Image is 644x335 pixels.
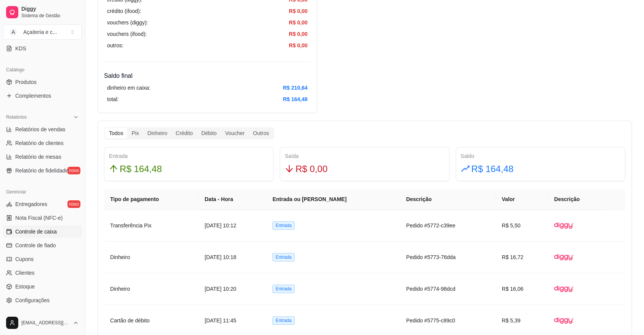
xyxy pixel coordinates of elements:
[502,221,542,230] article: R$ 5,50
[120,162,162,176] span: R$ 164,48
[10,28,17,36] span: A
[461,152,620,160] div: Saldo
[15,167,68,174] span: Relatório de fidelidade
[15,139,64,147] span: Relatório de clientes
[107,18,148,27] article: vouchers (diggy):
[205,221,260,230] article: [DATE] 10:12
[3,314,82,332] button: [EMAIL_ADDRESS][DOMAIN_NAME]
[3,24,82,40] button: Select a team
[272,221,295,230] span: Entrada
[3,198,82,210] a: Entregadoresnovo
[496,189,548,210] th: Valor
[285,164,294,173] span: arrow-down
[400,242,496,273] td: Pedido #5773-76dda
[554,311,573,330] img: diggy
[3,90,82,102] a: Complementos
[15,126,66,133] span: Relatórios de vendas
[289,18,308,27] article: R$ 0,00
[199,189,266,210] th: Data - Hora
[272,285,295,293] span: Entrada
[15,242,56,249] span: Controle de fiado
[266,189,400,210] th: Entrada ou [PERSON_NAME]
[15,296,50,304] span: Configurações
[15,45,26,52] span: KDS
[272,316,295,325] span: Entrada
[127,128,143,139] div: Pix
[205,285,260,293] article: [DATE] 10:20
[15,255,34,263] span: Cupons
[21,320,70,326] span: [EMAIL_ADDRESS][DOMAIN_NAME]
[21,13,79,19] span: Sistema de Gestão
[205,316,260,325] article: [DATE] 11:45
[283,84,308,92] article: R$ 210,64
[554,248,573,267] img: diggy
[3,151,82,163] a: Relatório de mesas
[15,283,35,290] span: Estoque
[272,253,295,261] span: Entrada
[400,210,496,242] td: Pedido #5772-c39ee
[3,42,82,55] a: KDS
[285,152,444,160] div: Saída
[110,316,192,325] article: Cartão de débito
[110,221,192,230] article: Transferência Pix
[3,280,82,293] a: Estoque
[15,92,51,100] span: Complementos
[502,253,542,261] article: R$ 16,72
[3,76,82,88] a: Produtos
[3,3,82,21] a: DiggySistema de Gestão
[554,279,573,298] img: diggy
[205,253,260,261] article: [DATE] 10:18
[104,189,199,210] th: Tipo de pagamento
[105,128,127,139] div: Todos
[109,164,118,173] span: arrow-up
[548,189,606,210] th: Descrição
[171,128,197,139] div: Crédito
[3,64,82,76] div: Catálogo
[15,214,62,222] span: Nota Fiscal (NFC-e)
[289,41,308,50] article: R$ 0,00
[3,253,82,265] a: Cupons
[554,216,573,235] img: diggy
[283,95,308,103] article: R$ 164,48
[295,162,327,176] span: R$ 0,00
[3,137,82,149] a: Relatório de clientes
[21,6,79,13] span: Diggy
[15,78,37,86] span: Produtos
[502,316,542,325] article: R$ 5,39
[3,294,82,306] a: Configurações
[110,253,192,261] article: Dinheiro
[143,128,171,139] div: Dinheiro
[221,128,249,139] div: Voucher
[15,153,61,161] span: Relatório de mesas
[3,123,82,135] a: Relatórios de vendas
[3,164,82,177] a: Relatório de fidelidadenovo
[249,128,273,139] div: Outros
[471,162,514,176] span: R$ 164,48
[104,71,311,81] h4: Saldo final
[3,267,82,279] a: Clientes
[6,114,27,120] span: Relatórios
[107,7,141,15] article: crédito (ifood):
[3,186,82,198] div: Gerenciar
[197,128,221,139] div: Débito
[23,28,57,36] div: Açaiteria e c ...
[107,95,119,103] article: total:
[400,189,496,210] th: Descrição
[3,225,82,238] a: Controle de caixa
[289,7,308,15] article: R$ 0,00
[3,212,82,224] a: Nota Fiscal (NFC-e)
[107,30,147,38] article: vouchers (ifood):
[400,273,496,305] td: Pedido #5774-98dcd
[461,164,470,173] span: rise
[289,30,308,38] article: R$ 0,00
[110,285,192,293] article: Dinheiro
[15,269,35,277] span: Clientes
[502,285,542,293] article: R$ 16,06
[109,152,269,160] div: Entrada
[107,84,151,92] article: dinheiro em caixa:
[15,200,47,208] span: Entregadores
[15,228,57,235] span: Controle de caixa
[107,41,123,50] article: outros:
[3,239,82,251] a: Controle de fiado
